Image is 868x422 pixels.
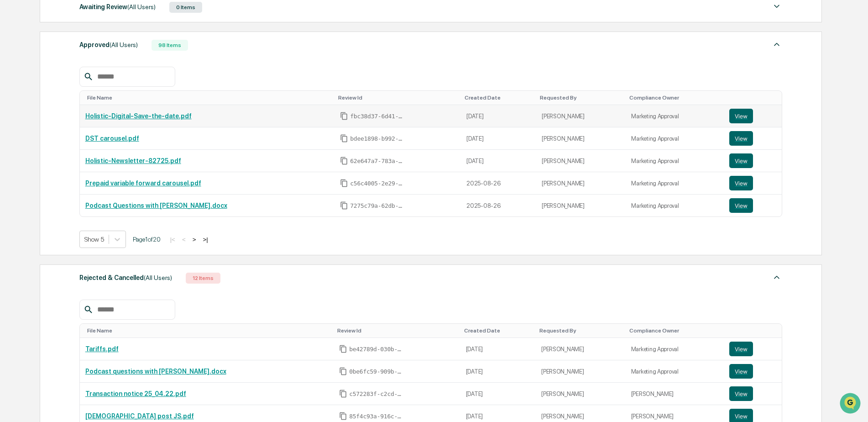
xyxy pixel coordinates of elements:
a: View [729,198,776,213]
span: Preclearance [18,115,59,124]
img: caret [771,1,782,12]
td: Marketing Approval [626,105,724,127]
a: Podcast Questions with [PERSON_NAME].docx [85,202,227,209]
div: 0 Items [169,2,202,13]
img: caret [771,272,782,283]
img: 1746055101610-c473b297-6a78-478c-a979-82029cc54cd1 [9,70,26,86]
div: Toggle SortBy [540,95,622,101]
button: |< [167,236,178,243]
span: 0be6fc59-909b-4d51-b5c3-bf0fbda0e847 [349,368,404,375]
div: Toggle SortBy [539,327,622,334]
div: We're available if you need us! [31,79,115,86]
td: Marketing Approval [626,172,724,195]
div: Rejected & Cancelled [79,272,172,284]
span: 85f4c93a-916c-4c6d-9e5a-1d2551cfdcca [349,413,404,420]
a: View [729,364,776,379]
div: Toggle SortBy [629,327,721,334]
a: View [729,131,776,146]
a: Transaction notice 25_04.22.pdf [85,390,186,397]
a: Holistic-Newsletter-82725.pdf [85,157,181,164]
div: 98 Items [152,40,188,51]
a: 🗄️Attestations [63,111,117,128]
div: Toggle SortBy [465,95,533,101]
span: Pylon [91,155,110,162]
span: c572283f-c2cd-40b4-a6fb-ee875bbf7fda [349,390,404,398]
div: Toggle SortBy [731,327,778,334]
a: DST carousel.pdf [85,135,139,142]
a: View [729,176,776,190]
div: Start new chat [31,70,150,79]
span: c56c4005-2e29-476d-9498-0635c1b979c3 [350,180,405,187]
span: (All Users) [144,274,172,281]
td: [PERSON_NAME] [536,360,626,383]
button: View [729,342,753,356]
div: Toggle SortBy [464,327,532,334]
div: Toggle SortBy [629,95,720,101]
td: [DATE] [460,383,536,405]
div: Awaiting Review [79,1,156,13]
td: [PERSON_NAME] [536,172,626,195]
button: View [729,153,753,168]
button: >| [200,236,210,243]
a: Powered byPylon [64,154,110,162]
div: 🗄️ [66,116,73,123]
a: 🔎Data Lookup [5,129,61,145]
td: [DATE] [460,338,536,360]
span: Attestations [75,115,113,124]
a: View [729,342,776,356]
a: 🖐️Preclearance [5,111,63,128]
div: Approved [79,39,138,51]
span: Copy Id [339,367,347,375]
span: Copy Id [340,112,348,120]
a: Prepaid variable forward carousel.pdf [85,179,201,187]
a: Tariffs.pdf [85,345,119,353]
td: Marketing Approval [626,127,724,150]
img: caret [771,39,782,50]
td: 2025-08-26 [461,172,536,195]
button: View [729,198,753,213]
span: bdee1898-b992-4a09-a95b-fe073f95aa0f [350,135,405,142]
button: View [729,364,753,379]
td: [PERSON_NAME] [536,150,626,172]
div: Toggle SortBy [337,327,456,334]
a: [DEMOGRAPHIC_DATA] post JS.pdf [85,412,194,420]
td: [DATE] [460,360,536,383]
td: [PERSON_NAME] [536,383,626,405]
div: 🖐️ [9,116,16,123]
span: (All Users) [110,41,138,48]
div: Toggle SortBy [338,95,457,101]
a: View [729,109,776,123]
a: View [729,386,776,401]
td: [PERSON_NAME] [536,127,626,150]
p: How can we help? [9,19,166,34]
div: Toggle SortBy [87,95,331,101]
td: [DATE] [461,105,536,127]
button: View [729,386,753,401]
span: Copy Id [340,134,348,142]
button: Start new chat [155,73,166,84]
a: Podcast questions with [PERSON_NAME].docx [85,368,226,375]
td: [PERSON_NAME] [626,383,724,405]
span: Copy Id [339,345,347,353]
span: 62e647a7-783a-4755-976a-a773fdde2c54 [350,158,405,165]
span: Copy Id [340,201,348,210]
button: View [729,176,753,190]
td: Marketing Approval [626,338,724,360]
a: Holistic-Digital-Save-the-date.pdf [85,112,192,120]
td: 2025-08-26 [461,195,536,216]
td: Marketing Approval [626,360,724,383]
td: Marketing Approval [626,195,724,216]
span: Copy Id [340,179,348,187]
span: Data Lookup [18,132,58,142]
div: 12 Items [186,273,220,284]
td: [PERSON_NAME] [536,338,626,360]
button: < [179,236,188,243]
span: Page 1 of 20 [133,236,161,243]
iframe: Open customer support [839,392,863,417]
td: [DATE] [461,127,536,150]
td: [PERSON_NAME] [536,195,626,216]
div: Toggle SortBy [731,95,778,101]
div: Toggle SortBy [87,327,330,334]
